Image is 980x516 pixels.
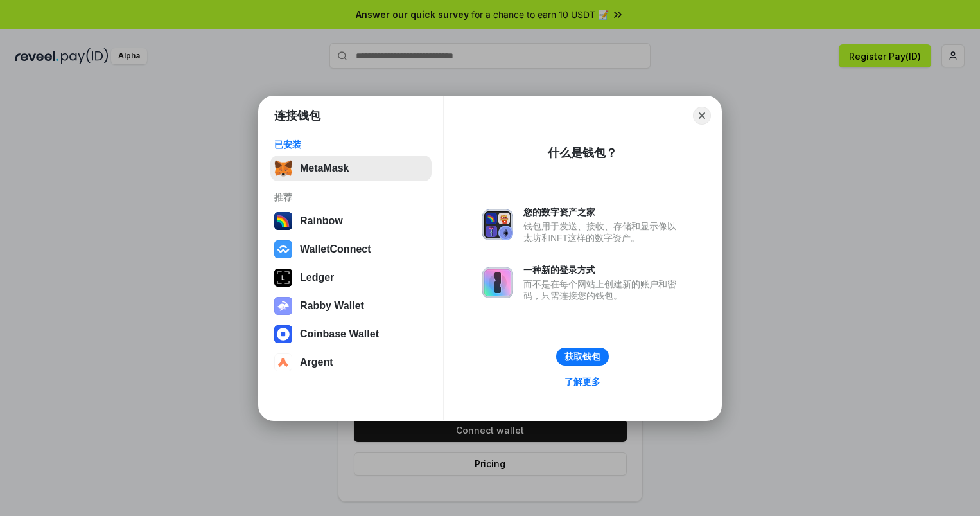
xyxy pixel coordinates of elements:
img: svg+xml,%3Csvg%20xmlns%3D%22http%3A%2F%2Fwww.w3.org%2F2000%2Fsvg%22%20fill%3D%22none%22%20viewBox... [482,267,513,298]
img: svg+xml,%3Csvg%20width%3D%22120%22%20height%3D%22120%22%20viewBox%3D%220%200%20120%20120%22%20fil... [274,212,292,230]
div: MetaMask [300,163,349,174]
a: 了解更多 [557,373,608,390]
div: 您的数字资产之家 [523,206,683,218]
button: Rainbow [270,208,432,234]
button: Ledger [270,265,432,290]
img: svg+xml,%3Csvg%20fill%3D%22none%22%20height%3D%2233%22%20viewBox%3D%220%200%2035%2033%22%20width%... [274,159,292,177]
div: Rainbow [300,215,343,227]
div: 钱包用于发送、接收、存储和显示像以太坊和NFT这样的数字资产。 [523,220,683,244]
div: 推荐 [274,191,428,203]
div: Rabby Wallet [300,300,364,312]
img: svg+xml,%3Csvg%20xmlns%3D%22http%3A%2F%2Fwww.w3.org%2F2000%2Fsvg%22%20width%3D%2228%22%20height%3... [274,269,292,287]
img: svg+xml,%3Csvg%20width%3D%2228%22%20height%3D%2228%22%20viewBox%3D%220%200%2028%2028%22%20fill%3D... [274,240,292,258]
button: 获取钱包 [556,348,609,366]
div: Coinbase Wallet [300,328,379,340]
img: svg+xml,%3Csvg%20xmlns%3D%22http%3A%2F%2Fwww.w3.org%2F2000%2Fsvg%22%20fill%3D%22none%22%20viewBox... [482,209,513,240]
img: svg+xml,%3Csvg%20width%3D%2228%22%20height%3D%2228%22%20viewBox%3D%220%200%2028%2028%22%20fill%3D... [274,325,292,343]
button: Rabby Wallet [270,293,432,319]
button: WalletConnect [270,236,432,262]
div: 一种新的登录方式 [523,264,683,276]
div: WalletConnect [300,244,371,255]
button: Close [693,107,711,125]
img: svg+xml,%3Csvg%20width%3D%2228%22%20height%3D%2228%22%20viewBox%3D%220%200%2028%2028%22%20fill%3D... [274,353,292,371]
div: 了解更多 [564,376,600,387]
div: 获取钱包 [564,351,600,362]
div: 而不是在每个网站上创建新的账户和密码，只需连接您的钱包。 [523,278,683,301]
button: MetaMask [270,156,432,181]
div: Argent [300,357,333,368]
h1: 连接钱包 [274,108,320,123]
button: Argent [270,350,432,375]
img: svg+xml,%3Csvg%20xmlns%3D%22http%3A%2F%2Fwww.w3.org%2F2000%2Fsvg%22%20fill%3D%22none%22%20viewBox... [274,297,292,315]
button: Coinbase Wallet [270,321,432,347]
div: 已安装 [274,139,428,150]
div: 什么是钱包？ [548,145,617,161]
div: Ledger [300,272,334,283]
